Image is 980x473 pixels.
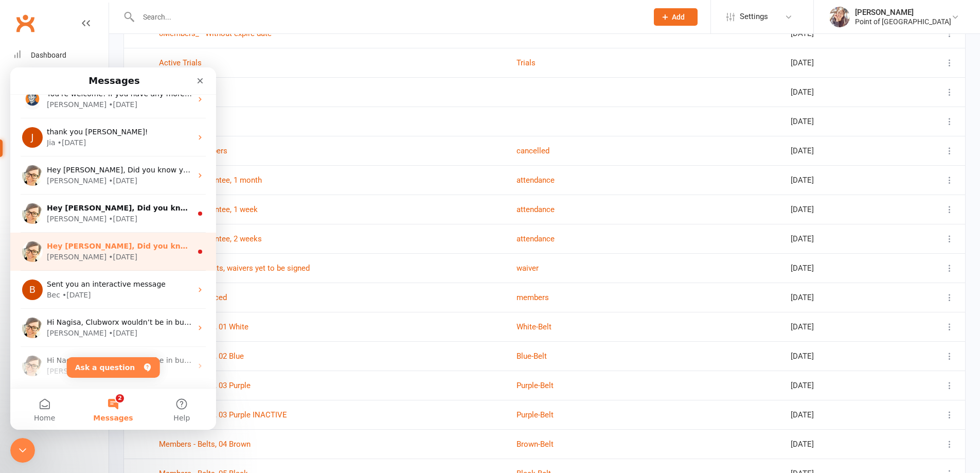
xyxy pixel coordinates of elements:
td: [DATE] [781,312,900,341]
iframe: Intercom live chat [10,438,35,463]
div: • [DATE] [98,108,127,119]
input: Search... [135,10,640,24]
td: [DATE] [781,371,900,400]
a: Dashboard [13,44,109,67]
td: [DATE] [781,224,900,253]
td: [DATE] [781,283,900,312]
a: Members - Belts, 04 Brown [159,440,251,449]
a: Active Trials [159,58,202,67]
a: Members - Belts, 03 Purple INACTIVE [159,410,287,419]
img: Profile image for Emily [12,250,32,271]
div: • [DATE] [98,146,127,157]
div: [PERSON_NAME] [37,260,96,271]
img: Profile image for Emily [12,288,32,309]
button: Ask a question [57,290,150,310]
img: Profile image for Emily [12,136,32,156]
span: Settings [740,5,768,28]
div: • [DATE] [98,184,127,195]
td: [DATE] [781,48,900,77]
div: Dashboard [31,51,66,59]
div: • [DATE] [47,70,76,81]
iframe: Intercom live chat [10,67,216,430]
a: People [13,67,109,90]
td: [DATE] [781,429,900,459]
button: waiver [516,262,539,274]
td: [DATE] [781,341,900,371]
button: White-Belt [516,321,551,333]
span: Add [672,13,685,21]
a: Clubworx [12,10,38,36]
div: [PERSON_NAME] [855,8,951,17]
div: Point of [GEOGRAPHIC_DATA] [855,17,951,26]
div: [PERSON_NAME] [37,184,96,195]
button: Trials [516,57,536,69]
td: [DATE] [781,136,900,165]
button: attendance [516,233,555,245]
div: [PERSON_NAME] [37,299,96,309]
div: [PERSON_NAME] [37,146,96,157]
div: [PERSON_NAME] [37,108,96,119]
span: Sent you an interactive message [37,213,155,221]
button: attendance [516,174,555,186]
button: Add [654,8,698,26]
div: • [DATE] [98,260,127,271]
td: [DATE] [781,77,900,107]
img: Profile image for Emily [12,174,32,195]
a: Members_ - Adults, waivers yet to be signed [159,264,310,273]
td: [DATE] [781,400,900,429]
span: Messages [83,347,122,354]
button: members [516,291,549,304]
td: [DATE] [781,165,900,195]
button: Messages [68,321,137,362]
button: Brown-Belt [516,438,554,450]
button: cancelled [516,145,549,157]
img: Profile image for Emily [12,98,32,118]
div: Jia [37,70,45,81]
button: Purple-Belt [516,409,554,421]
div: Bec [37,222,50,233]
div: • [DATE] [52,222,81,233]
button: Blue-Belt [516,350,547,362]
img: thumb_image1684198901.png [829,7,850,27]
span: Help [163,347,180,354]
td: [DATE] [781,107,900,136]
td: [DATE] [781,195,900,224]
button: Help [137,321,206,362]
button: attendance [516,203,555,216]
button: Purple-Belt [516,379,554,392]
div: Profile image for Bec [12,212,32,233]
span: Home [24,347,45,354]
td: [DATE] [781,253,900,283]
